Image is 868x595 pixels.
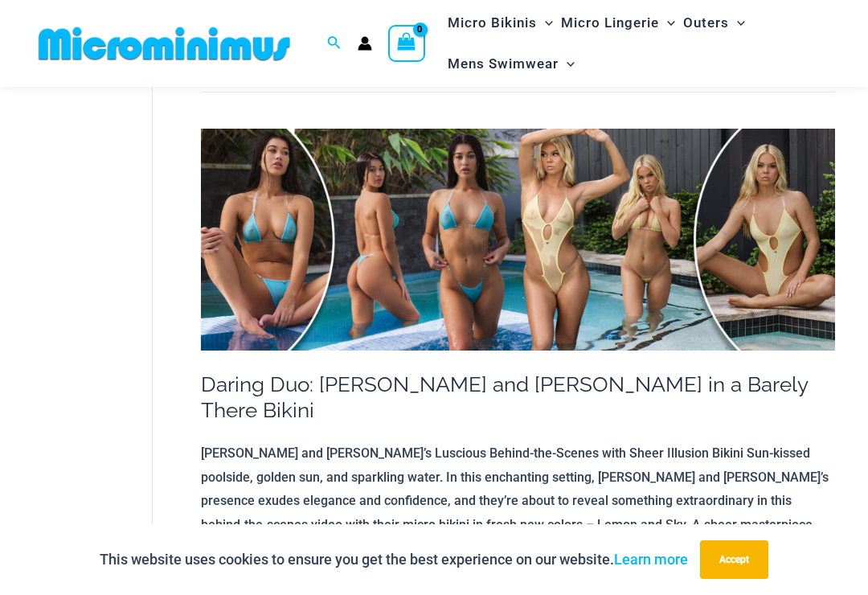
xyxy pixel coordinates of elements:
[679,2,749,43] a: OutersMenu ToggleMenu Toggle
[659,2,675,43] span: Menu Toggle
[448,2,537,43] span: Micro Bikinis
[201,441,835,561] p: [PERSON_NAME] and [PERSON_NAME]’s Luscious Behind-the-Scenes with Sheer Illusion Bikini Sun-kisse...
[683,2,729,43] span: Outers
[448,43,559,84] span: Mens Swimwear
[32,26,297,62] img: MM SHOP LOGO FLAT
[444,43,579,84] a: Mens SwimwearMenu ToggleMenu Toggle
[557,2,679,43] a: Micro LingerieMenu ToggleMenu Toggle
[537,2,553,43] span: Menu Toggle
[388,25,425,62] a: View Shopping Cart, empty
[327,34,342,54] a: Search icon link
[444,2,557,43] a: Micro BikinisMenu ToggleMenu Toggle
[201,129,835,351] img: Microminimus Sheer Illusion in Sky and Lemon
[559,43,575,84] span: Menu Toggle
[358,36,372,51] a: Account icon link
[729,2,745,43] span: Menu Toggle
[614,551,688,568] a: Learn more
[700,540,768,579] button: Accept
[561,2,659,43] span: Micro Lingerie
[201,372,808,422] a: Daring Duo: [PERSON_NAME] and [PERSON_NAME] in a Barely There Bikini
[100,548,688,572] p: This website uses cookies to ensure you get the best experience on our website.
